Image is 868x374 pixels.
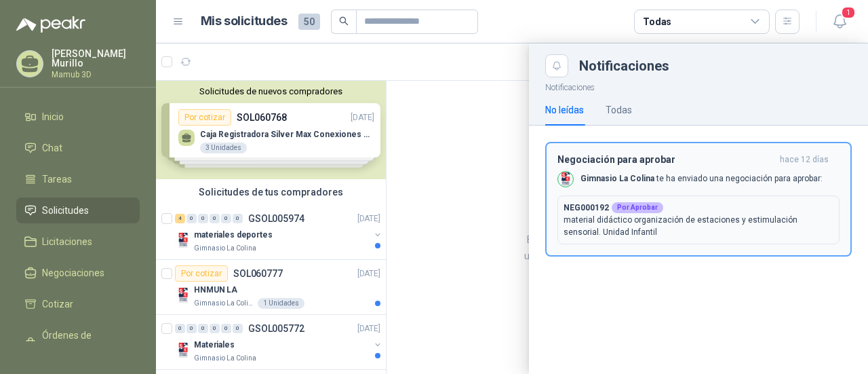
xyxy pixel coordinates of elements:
[564,202,609,214] b: NEG000192
[16,104,140,130] a: Inicio
[643,14,671,29] div: Todas
[564,214,833,238] p: material didáctico organización de estaciones y estimulación sensorial. Unidad Infantil
[545,102,584,117] div: No leídas
[16,16,85,33] img: Logo peakr
[558,172,573,187] img: Company Logo
[42,109,64,124] span: Inicio
[42,203,89,218] span: Solicitudes
[339,16,349,26] span: search
[841,6,856,19] span: 1
[580,174,654,183] b: Gimnasio La Colina
[579,59,852,73] div: Notificaciones
[827,10,852,34] button: 1
[545,54,568,77] button: Close
[42,234,92,249] span: Licitaciones
[780,154,829,166] span: hace 12 días
[557,154,774,166] h3: Negociación para aprobar
[42,141,62,155] span: Chat
[16,322,140,363] a: Órdenes de Compra
[16,260,140,286] a: Negociaciones
[42,172,72,187] span: Tareas
[52,71,140,79] p: Mamub 3D
[16,198,140,223] a: Solicitudes
[612,202,663,213] div: Por Aprobar
[16,166,140,192] a: Tareas
[16,229,140,255] a: Licitaciones
[52,49,140,68] p: [PERSON_NAME] Murillo
[16,291,140,317] a: Cotizar
[545,142,852,257] button: Negociación para aprobarhace 12 días Company LogoGimnasio La Colina te ha enviado una negociación...
[201,12,288,31] h1: Mis solicitudes
[42,328,127,358] span: Órdenes de Compra
[606,102,632,117] div: Todas
[529,77,868,94] p: Notificaciones
[42,297,73,312] span: Cotizar
[16,135,140,161] a: Chat
[580,173,823,185] p: te ha enviado una negociación para aprobar:
[42,265,104,280] span: Negociaciones
[298,14,320,30] span: 50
